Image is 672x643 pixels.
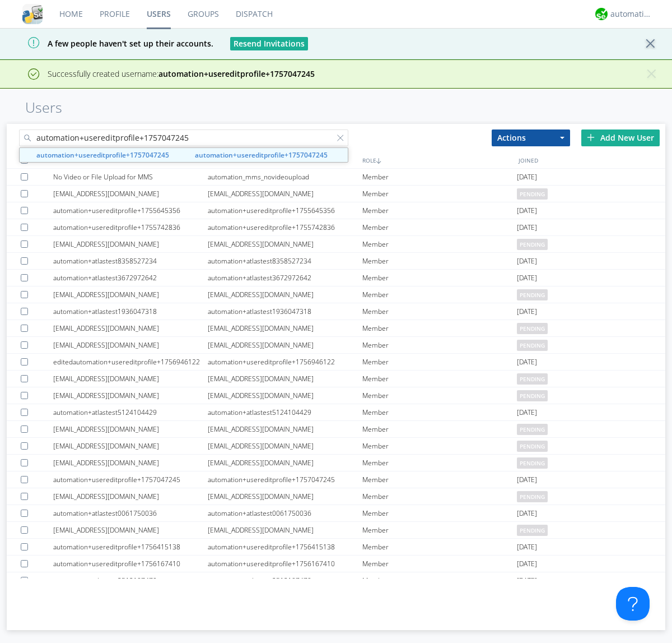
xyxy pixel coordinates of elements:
[208,286,362,303] div: [EMAIL_ADDRESS][DOMAIN_NAME]
[208,556,362,572] div: automation+usereditprofile+1756167410
[517,471,537,488] span: [DATE]
[53,253,208,269] div: automation+atlastest8358527234
[7,421,665,438] a: [EMAIL_ADDRESS][DOMAIN_NAME][EMAIL_ADDRESS][DOMAIN_NAME]Memberpending
[19,129,348,146] input: Search users
[7,219,665,236] a: automation+usereditprofile+1755742836automation+usereditprofile+1755742836Member[DATE]
[362,438,517,454] div: Member
[53,371,208,387] div: [EMAIL_ADDRESS][DOMAIN_NAME]
[362,371,517,387] div: Member
[53,387,208,404] div: [EMAIL_ADDRESS][DOMAIN_NAME]
[53,438,208,454] div: [EMAIL_ADDRESS][DOMAIN_NAME]
[208,219,362,235] div: automation+usereditprofile+1755742836
[362,505,517,521] div: Member
[362,337,517,353] div: Member
[7,455,665,471] a: [EMAIL_ADDRESS][DOMAIN_NAME][EMAIL_ADDRESS][DOMAIN_NAME]Memberpending
[7,404,665,421] a: automation+atlastest5124104429automation+atlastest5124104429Member[DATE]
[362,202,517,219] div: Member
[53,471,208,488] div: automation+usereditprofile+1757047245
[208,186,362,202] div: [EMAIL_ADDRESS][DOMAIN_NAME]
[208,337,362,353] div: [EMAIL_ADDRESS][DOMAIN_NAME]
[587,133,595,141] img: plus.svg
[53,505,208,521] div: automation+atlastest0061750036
[517,556,537,572] span: [DATE]
[517,441,548,452] span: pending
[208,455,362,471] div: [EMAIL_ADDRESS][DOMAIN_NAME]
[362,219,517,235] div: Member
[208,236,362,252] div: [EMAIL_ADDRESS][DOMAIN_NAME]
[53,186,208,202] div: [EMAIL_ADDRESS][DOMAIN_NAME]
[7,253,665,270] a: automation+atlastest8358527234automation+atlastest8358527234Member[DATE]
[53,303,208,320] div: automation+atlastest1936047318
[208,505,362,521] div: automation+atlastest0061750036
[53,169,208,185] div: No Video or File Upload for MMS
[517,323,548,334] span: pending
[517,188,548,200] span: pending
[208,471,362,488] div: automation+usereditprofile+1757047245
[492,129,570,146] button: Actions
[362,169,517,185] div: Member
[7,186,665,202] a: [EMAIL_ADDRESS][DOMAIN_NAME][EMAIL_ADDRESS][DOMAIN_NAME]Memberpending
[7,556,665,572] a: automation+usereditprofile+1756167410automation+usereditprofile+1756167410Member[DATE]
[362,556,517,572] div: Member
[7,387,665,404] a: [EMAIL_ADDRESS][DOMAIN_NAME][EMAIL_ADDRESS][DOMAIN_NAME]Memberpending
[53,488,208,505] div: [EMAIL_ADDRESS][DOMAIN_NAME]
[53,236,208,252] div: [EMAIL_ADDRESS][DOMAIN_NAME]
[517,525,548,536] span: pending
[516,152,672,168] div: JOINED
[208,169,362,185] div: automation_mms_novideoupload
[581,129,660,146] div: Add New User
[517,253,537,270] span: [DATE]
[8,38,213,49] span: A few people haven't set up their accounts.
[22,4,43,24] img: cddb5a64eb264b2086981ab96f4c1ba7
[517,373,548,385] span: pending
[53,320,208,336] div: [EMAIL_ADDRESS][DOMAIN_NAME]
[53,219,208,235] div: automation+usereditprofile+1755742836
[360,152,516,168] div: ROLE
[362,471,517,488] div: Member
[517,390,548,401] span: pending
[53,522,208,538] div: [EMAIL_ADDRESS][DOMAIN_NAME]
[517,457,548,469] span: pending
[362,455,517,471] div: Member
[517,270,537,286] span: [DATE]
[362,354,517,370] div: Member
[208,303,362,320] div: automation+atlastest1936047318
[517,404,537,421] span: [DATE]
[208,371,362,387] div: [EMAIL_ADDRESS][DOMAIN_NAME]
[208,354,362,370] div: automation+usereditprofile+1756946122
[53,455,208,471] div: [EMAIL_ADDRESS][DOMAIN_NAME]
[53,404,208,420] div: automation+atlastest5124104429
[7,539,665,556] a: automation+usereditprofile+1756415138automation+usereditprofile+1756415138Member[DATE]
[517,303,537,320] span: [DATE]
[362,303,517,320] div: Member
[208,572,362,589] div: automation+atlastest2512107470
[208,522,362,538] div: [EMAIL_ADDRESS][DOMAIN_NAME]
[517,289,548,300] span: pending
[362,253,517,269] div: Member
[517,491,548,502] span: pending
[595,8,608,20] img: d2d01cd9b4174d08988066c6d424eccd
[208,421,362,437] div: [EMAIL_ADDRESS][DOMAIN_NAME]
[517,539,537,556] span: [DATE]
[7,522,665,539] a: [EMAIL_ADDRESS][DOMAIN_NAME][EMAIL_ADDRESS][DOMAIN_NAME]Memberpending
[517,424,548,435] span: pending
[53,202,208,219] div: automation+usereditprofile+1755645356
[7,169,665,186] a: No Video or File Upload for MMSautomation_mms_novideouploadMember[DATE]
[362,539,517,555] div: Member
[7,438,665,455] a: [EMAIL_ADDRESS][DOMAIN_NAME][EMAIL_ADDRESS][DOMAIN_NAME]Memberpending
[36,150,169,160] strong: automation+usereditprofile+1757047245
[195,150,328,160] strong: automation+usereditprofile+1757047245
[7,320,665,337] a: [EMAIL_ADDRESS][DOMAIN_NAME][EMAIL_ADDRESS][DOMAIN_NAME]Memberpending
[7,286,665,303] a: [EMAIL_ADDRESS][DOMAIN_NAME][EMAIL_ADDRESS][DOMAIN_NAME]Memberpending
[7,270,665,286] a: automation+atlastest3672972642automation+atlastest3672972642Member[DATE]
[517,572,537,589] span: [DATE]
[208,270,362,286] div: automation+atlastest3672972642
[53,421,208,437] div: [EMAIL_ADDRESS][DOMAIN_NAME]
[53,539,208,555] div: automation+usereditprofile+1756415138
[208,404,362,420] div: automation+atlastest5124104429
[362,186,517,202] div: Member
[517,354,537,371] span: [DATE]
[208,438,362,454] div: [EMAIL_ADDRESS][DOMAIN_NAME]
[362,387,517,404] div: Member
[362,522,517,538] div: Member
